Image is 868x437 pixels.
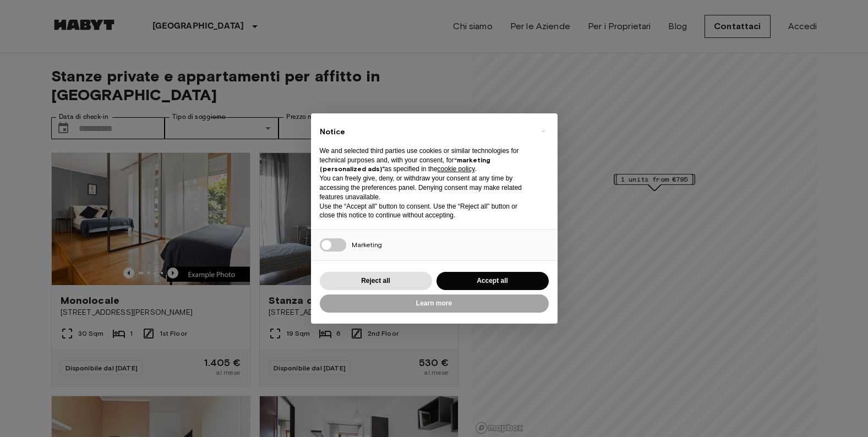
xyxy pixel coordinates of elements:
[320,272,432,290] button: Reject all
[541,124,545,138] span: ×
[436,272,549,290] button: Accept all
[352,241,382,249] span: Marketing
[320,174,531,201] p: You can freely give, deny, or withdraw your consent at any time by accessing the preferences pane...
[320,146,531,174] p: We and selected third parties use cookies or similar technologies for technical purposes and, wit...
[320,202,531,221] p: Use the “Accept all” button to consent. Use the “Reject all” button or close this notice to conti...
[534,122,552,140] button: Close this notice
[320,156,490,173] strong: “marketing (personalized ads)”
[438,165,475,173] a: cookie policy
[320,127,531,138] h2: Notice
[320,294,549,313] button: Learn more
